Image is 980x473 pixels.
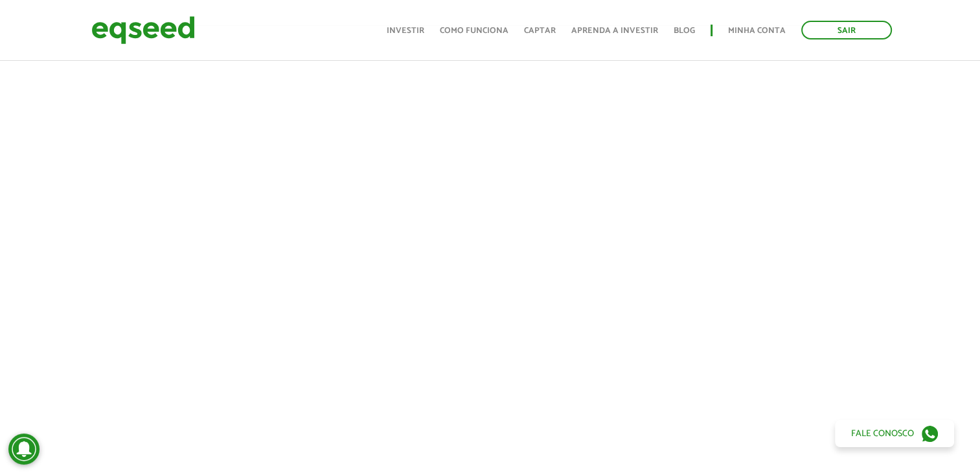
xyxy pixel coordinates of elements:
a: Minha conta [728,27,786,35]
a: Aprenda a investir [571,27,658,35]
a: Investir [387,27,424,35]
a: Sair [801,21,892,39]
a: Como funciona [440,27,508,35]
img: EqSeed [91,13,195,47]
a: Blog [674,27,695,35]
a: Fale conosco [835,420,954,447]
iframe: Co.Urban | Oferta disponível [121,52,860,467]
a: Captar [524,27,556,35]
